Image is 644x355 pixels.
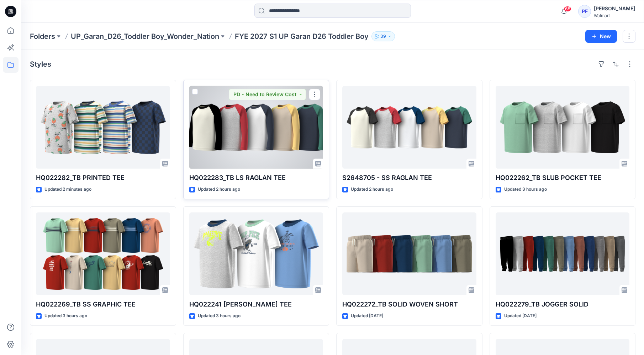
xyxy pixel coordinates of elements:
span: 65 [564,6,571,12]
p: Updated 3 hours ago [198,312,241,320]
p: 39 [380,32,386,40]
div: PF [578,5,591,18]
button: 39 [371,31,395,41]
a: HQ022241 TB RINGER TEE [189,212,323,295]
p: FYE 2027 S1 UP Garan D26 Toddler Boy [235,31,369,41]
a: HQ022282_TB PRINTED TEE [36,86,170,169]
p: HQ022241 [PERSON_NAME] TEE [189,299,323,309]
button: New [585,30,617,43]
p: HQ022272_TB SOLID WOVEN SHORT [342,299,476,309]
a: HQ022272_TB SOLID WOVEN SHORT [342,212,476,295]
p: Updated 3 hours ago [504,186,547,193]
p: Updated [DATE] [504,312,537,320]
a: HQ022283_TB LS RAGLAN TEE [189,86,323,169]
p: HQ022262_TB SLUB POCKET TEE [496,173,630,183]
p: Updated 2 hours ago [351,186,393,193]
div: Walmart [594,13,635,18]
p: Updated 3 hours ago [44,312,87,320]
a: S2648705 - SS RAGLAN TEE [342,86,476,169]
p: Updated 2 hours ago [198,186,240,193]
h4: Styles [30,60,51,68]
p: HQ022282_TB PRINTED TEE [36,173,170,183]
p: HQ022279_TB JOGGER SOLID [496,299,630,309]
a: HQ022279_TB JOGGER SOLID [496,212,630,295]
p: HQ022283_TB LS RAGLAN TEE [189,173,323,183]
p: S2648705 - SS RAGLAN TEE [342,173,476,183]
p: Updated 2 minutes ago [44,186,91,193]
a: HQ022262_TB SLUB POCKET TEE [496,86,630,169]
div: [PERSON_NAME] [594,4,635,13]
a: Folders [30,31,55,41]
a: HQ022269_TB SS GRAPHIC TEE [36,212,170,295]
p: Updated [DATE] [351,312,383,320]
p: HQ022269_TB SS GRAPHIC TEE [36,299,170,309]
a: UP_Garan_D26_Toddler Boy_Wonder_Nation [71,31,219,41]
